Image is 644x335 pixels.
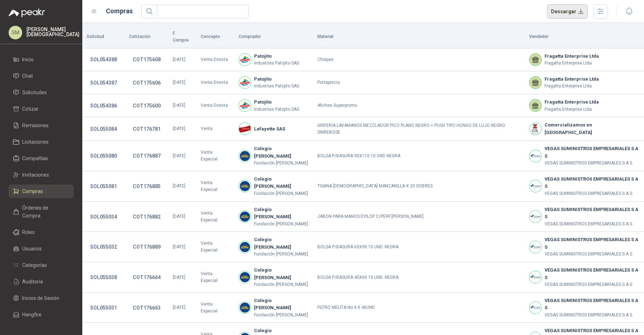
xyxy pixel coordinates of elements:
[313,171,525,202] td: TISANA [DEMOGRAPHIC_DATA] MANZANILLA X 20 SOBRES
[313,71,525,94] td: Portaprecio
[254,236,309,251] b: Colegio [PERSON_NAME]
[22,138,49,146] span: Licitaciones
[239,271,251,283] img: Company Logo
[22,154,48,162] span: Compañías
[313,117,525,141] td: GRIFERIA LAVAMANOS MEZCLADOR PICO PLANO NEGRO + PUSH TIPO HONGO DE LUJO NEGRO SINREBOSE
[22,72,33,80] span: Chat
[196,141,234,171] td: Venta Especial
[9,135,74,149] a: Licitaciones
[129,210,164,223] button: COT176882
[545,106,599,113] p: Fragatta Enterprise Ltda
[254,297,309,312] b: Colegio [PERSON_NAME]
[9,275,74,288] a: Auditoria
[239,150,251,162] img: Company Logo
[173,103,185,108] span: [DATE]
[9,9,45,17] img: Logo peakr
[129,76,164,89] button: COT175606
[22,121,49,129] span: Remisiones
[129,123,164,135] button: COT176781
[545,53,599,60] b: Fragatta Enterprise Ltda
[129,271,164,284] button: COT176664
[545,281,640,288] p: VEGAS SUMINISTROS EMPRESARIALES S A S
[173,305,185,310] span: [DATE]
[545,206,640,221] b: VEGAS SUMINISTROS EMPRESARIALES S A S
[125,26,169,48] th: Cotización
[545,145,640,160] b: VEGAS SUMINISTROS EMPRESARIALES S A S
[545,76,599,83] b: Fragatta Enterprise Ltda
[22,228,35,236] span: Roles
[196,293,234,323] td: Venta Especial
[22,204,67,220] span: Órdenes de Compra
[22,294,59,302] span: Inicios de Sesión
[239,123,251,135] img: Company Logo
[173,244,185,249] span: [DATE]
[313,141,525,171] td: BOLSA P/BASURA 90X110 10 UND NEGRA
[234,26,313,48] th: Comprador
[129,149,164,162] button: COT176887
[9,119,74,132] a: Remisiones
[313,48,525,71] td: Chispas
[87,149,121,162] button: SOL055080
[196,71,234,94] td: Venta Directa
[254,251,309,258] p: Fundación [PERSON_NAME]
[545,312,640,319] p: VEGAS SUMINISTROS EMPRESARIALES S A S
[254,125,285,133] b: Lafayette SAS
[239,77,251,88] img: Company Logo
[545,267,640,281] b: VEGAS SUMINISTROS EMPRESARIALES S A S
[22,311,42,319] span: Hangfire
[22,171,49,179] span: Invitaciones
[129,53,164,66] button: COT175608
[87,301,121,314] button: SOL055031
[173,153,185,158] span: [DATE]
[254,160,309,167] p: Fundación [PERSON_NAME]
[9,53,74,66] a: Inicio
[254,83,299,90] p: Industrias Patojito SAS
[254,60,299,67] p: Industrias Patojito SAS
[9,168,74,182] a: Invitaciones
[26,27,79,37] p: [PERSON_NAME] [DEMOGRAPHIC_DATA]
[545,221,640,228] p: VEGAS SUMINISTROS EMPRESARIALES S A S
[313,202,525,232] td: JABON PARA MANOS DYILOP C/PERF.[PERSON_NAME]
[9,102,74,116] a: Cotizar
[22,56,34,63] span: Inicio
[254,221,309,228] p: Fundación [PERSON_NAME]
[9,26,22,39] div: SM
[22,105,39,113] span: Cotizar
[22,278,43,286] span: Auditoria
[173,80,185,85] span: [DATE]
[129,180,164,193] button: COT176885
[545,251,640,258] p: VEGAS SUMINISTROS EMPRESARIALES S A S
[313,26,525,48] th: Material
[254,267,309,281] b: Colegio [PERSON_NAME]
[82,26,125,48] th: Solicitud
[254,281,309,288] p: Fundación [PERSON_NAME]
[87,180,121,193] button: SOL055081
[173,57,185,62] span: [DATE]
[545,176,640,190] b: VEGAS SUMINISTROS EMPRESARIALES S A S
[545,60,599,67] p: Fragatta Enterprise Ltda
[547,4,588,19] button: Descargar
[313,262,525,293] td: BOLSA P/BASURA 45X60 10 UND. NEGRA
[87,53,121,66] button: SOL054388
[530,271,541,283] img: Company Logo
[254,206,309,221] b: Colegio [PERSON_NAME]
[9,86,74,99] a: Solicitudes
[313,293,525,323] td: FILTRO MELITA No.4 X 40UND
[254,106,299,113] p: Industrias Patojito SAS
[9,308,74,321] a: Hangfire
[254,99,299,106] b: Patojito
[9,258,74,272] a: Categorías
[173,275,185,280] span: [DATE]
[9,69,74,83] a: Chat
[196,26,234,48] th: Concepto
[9,201,74,222] a: Órdenes de Compra
[87,99,121,112] button: SOL054386
[313,94,525,117] td: Afiches Superpromo
[530,302,541,314] img: Company Logo
[196,202,234,232] td: Venta Especial
[239,180,251,192] img: Company Logo
[254,312,309,319] p: Fundación [PERSON_NAME]
[545,236,640,251] b: VEGAS SUMINISTROS EMPRESARIALES S A S
[22,187,43,195] span: Compras
[254,53,299,60] b: Patojito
